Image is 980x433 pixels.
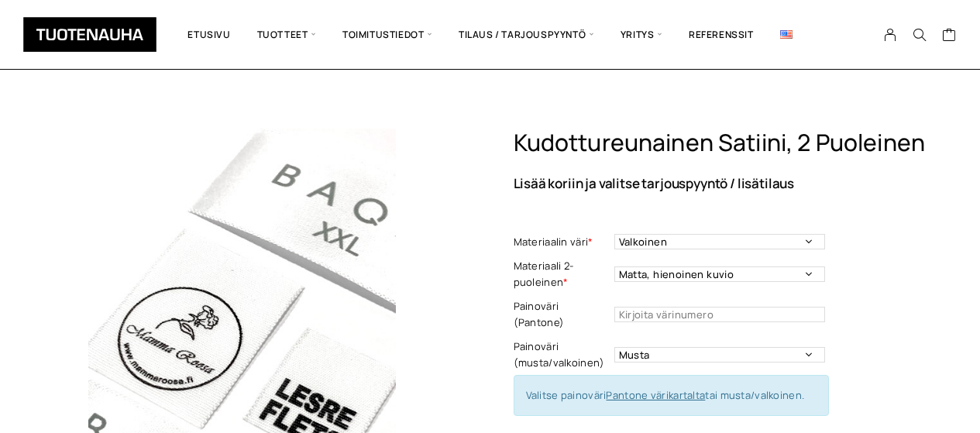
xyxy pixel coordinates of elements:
p: Lisää koriin ja valitse tarjouspyyntö / lisätilaus [514,177,944,190]
a: My Account [875,28,906,42]
span: Tilaus / Tarjouspyyntö [445,12,607,57]
h1: Kudottureunainen satiini, 2 puoleinen [514,129,944,157]
span: Yritys [607,12,676,57]
label: Painoväri (musta/valkoinen) [514,338,610,371]
img: English [780,30,793,39]
img: Tuotenauha Oy [23,17,156,52]
a: Etusivu [174,12,243,57]
label: Painoväri (Pantone) [514,298,610,331]
span: Tuotteet [244,12,329,57]
span: Toimitustiedot [329,12,445,57]
a: Cart [942,27,957,46]
label: Materiaalin väri [514,234,610,250]
button: Search [905,28,934,42]
a: Pantone värikartalta [606,388,705,402]
label: Materiaali 2-puoleinen [514,258,610,290]
span: Valitse painoväri tai musta/valkoinen. [526,388,805,402]
a: Referenssit [676,12,767,57]
input: Kirjoita värinumero [614,307,825,322]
